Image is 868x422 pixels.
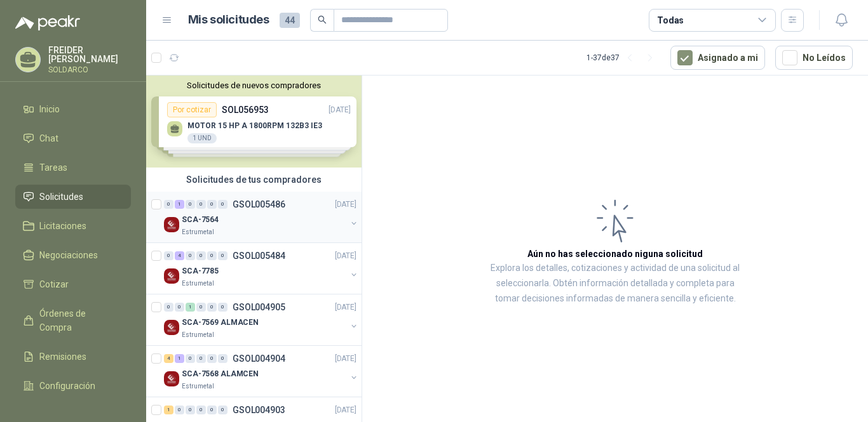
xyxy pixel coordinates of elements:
[207,303,217,312] div: 0
[15,15,80,30] img: Logo peakr
[39,161,67,175] span: Tareas
[527,247,703,261] h3: Aún no has seleccionado niguna solicitud
[15,126,131,150] a: Chat
[39,350,86,364] span: Remisiones
[39,248,98,262] span: Negociaciones
[207,406,217,414] div: 0
[207,200,217,209] div: 0
[39,307,119,334] span: Órdenes de Compra
[182,227,214,237] p: Estrumetal
[146,168,362,192] div: Solicitudes de tus compradores
[218,251,227,260] div: 0
[39,379,95,393] span: Configuración
[657,13,684,27] div: Todas
[233,200,285,209] p: GSOL005486
[489,261,741,307] p: Explora los detalles, cotizaciones y actividad de una solicitud al seleccionarla. Obtén informaci...
[164,268,179,284] img: Company Logo
[164,371,179,386] img: Company Logo
[196,200,206,209] div: 0
[164,300,359,340] a: 0 0 1 0 0 0 GSOL004905[DATE] Company LogoSCA-7569 ALMACENEstrumetal
[196,303,206,312] div: 0
[15,374,131,398] a: Configuración
[182,317,259,329] p: SCA-7569 ALMACEN
[207,251,217,260] div: 0
[670,46,765,70] button: Asignado a mi
[164,248,359,289] a: 0 4 0 0 0 0 GSOL005484[DATE] Company LogoSCA-7785Estrumetal
[164,320,179,335] img: Company Logo
[164,354,173,363] div: 4
[182,330,214,340] p: Estrumetal
[335,353,356,365] p: [DATE]
[233,303,285,312] p: GSOL004905
[15,301,131,340] a: Órdenes de Compra
[15,185,131,209] a: Solicitudes
[175,406,184,414] div: 0
[182,368,259,380] p: SCA-7568 ALAMCEN
[186,354,195,363] div: 0
[233,251,285,260] p: GSOL005484
[335,404,356,416] p: [DATE]
[182,265,219,277] p: SCA-7785
[186,251,195,260] div: 0
[587,48,660,68] div: 1 - 37 de 37
[186,200,195,209] div: 0
[15,214,131,238] a: Licitaciones
[188,11,269,29] h1: Mis solicitudes
[39,131,58,145] span: Chat
[164,251,173,260] div: 0
[182,214,219,226] p: SCA-7564
[182,381,214,392] p: Estrumetal
[39,219,86,233] span: Licitaciones
[775,46,853,70] button: No Leídos
[196,354,206,363] div: 0
[218,406,227,414] div: 0
[186,406,195,414] div: 0
[233,406,285,414] p: GSOL004903
[207,354,217,363] div: 0
[164,351,359,392] a: 4 1 0 0 0 0 GSOL004904[DATE] Company LogoSCA-7568 ALAMCENEstrumetal
[164,217,179,232] img: Company Logo
[335,199,356,211] p: [DATE]
[182,279,214,289] p: Estrumetal
[15,97,131,121] a: Inicio
[280,13,300,28] span: 44
[48,66,131,74] p: SOLDARCO
[164,197,359,237] a: 0 1 0 0 0 0 GSOL005486[DATE] Company LogoSCA-7564Estrumetal
[15,272,131,296] a: Cotizar
[335,301,356,313] p: [DATE]
[335,250,356,262] p: [DATE]
[39,277,69,291] span: Cotizar
[164,200,173,209] div: 0
[164,303,173,312] div: 0
[48,46,131,63] p: FREIDER [PERSON_NAME]
[218,200,227,209] div: 0
[218,354,227,363] div: 0
[196,251,206,260] div: 0
[39,102,60,116] span: Inicio
[186,303,195,312] div: 1
[175,251,184,260] div: 4
[218,303,227,312] div: 0
[175,303,184,312] div: 0
[146,76,362,168] div: Solicitudes de nuevos compradoresPor cotizarSOL056953[DATE] MOTOR 15 HP A 1800RPM 132B3 IE31 UNDP...
[233,354,285,363] p: GSOL004904
[15,345,131,369] a: Remisiones
[175,354,184,363] div: 1
[151,81,356,90] button: Solicitudes de nuevos compradores
[15,155,131,180] a: Tareas
[175,200,184,209] div: 1
[196,406,206,414] div: 0
[164,406,173,414] div: 1
[39,190,83,204] span: Solicitudes
[15,243,131,267] a: Negociaciones
[318,15,327,24] span: search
